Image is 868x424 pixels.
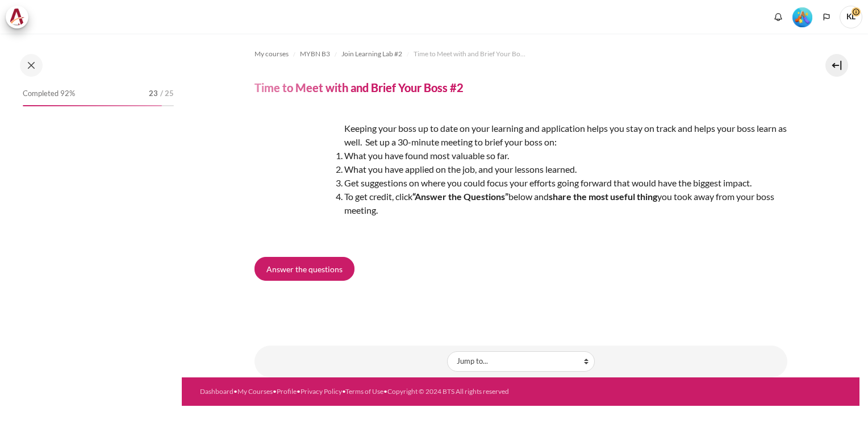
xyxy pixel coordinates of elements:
[414,47,527,61] a: Time to Meet with and Brief Your Boss #2
[300,49,330,59] span: MYBN B3
[818,9,835,26] button: Languages
[300,47,330,61] a: MYBN B3
[549,191,657,202] strong: share the most useful thing
[254,45,787,63] nav: Navigation bar
[6,6,34,28] a: Architeck Architeck
[387,387,509,396] a: Copyright © 2024 BTS All rights reserved
[277,149,787,163] li: What you have found most valuable so far.
[277,163,787,176] li: What you have applied on the job, and your lessons learned.
[412,191,508,202] strong: “Answer the Questions”
[345,387,383,396] a: Terms of Use
[414,49,527,59] span: Time to Meet with and Brief Your Boss #2
[301,387,342,396] a: Privacy Policy
[9,9,25,26] img: Architeck
[792,7,812,27] img: Level #5
[254,122,787,240] div: Keeping your boss up to date on your learning and application helps you stay on track and helps y...
[277,176,787,190] li: Get suggestions on where you could focus your efforts going forward that would have the biggest i...
[344,191,774,215] span: To get credit, click below and you took away from your boss meeting.
[341,49,402,59] span: Join Learning Lab #2
[200,387,233,396] a: Dashboard
[182,34,859,377] section: Content
[200,386,552,397] div: • • • • •
[23,105,162,106] div: 92%
[149,88,158,99] span: 23
[254,122,340,207] img: asD
[254,49,289,59] span: My courses
[23,88,75,99] span: Completed 92%
[840,6,862,28] span: KL
[788,6,817,27] a: Level #5
[254,47,289,61] a: My courses
[237,387,273,396] a: My Courses
[277,387,297,396] a: Profile
[266,263,343,275] span: Answer the questions
[770,9,787,26] div: Show notification window with no new notifications
[160,88,174,99] span: / 25
[341,47,402,61] a: Join Learning Lab #2
[254,257,354,281] a: Answer the questions
[840,6,862,28] a: User menu
[254,80,464,95] h4: Time to Meet with and Brief Your Boss #2
[792,6,812,27] div: Level #5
